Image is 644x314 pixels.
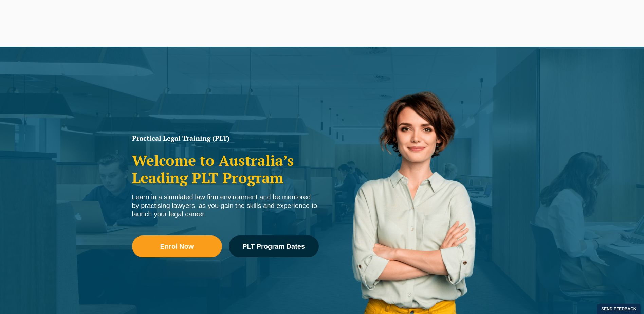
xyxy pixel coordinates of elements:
div: Learn in a simulated law firm environment and be mentored by practising lawyers, as you gain the ... [132,193,319,219]
h1: Practical Legal Training (PLT) [132,135,319,142]
a: PLT Program Dates [229,235,319,257]
span: PLT Program Dates [242,243,305,250]
h2: Welcome to Australia’s Leading PLT Program [132,152,319,186]
span: Enrol Now [160,243,194,250]
a: Enrol Now [132,235,222,257]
